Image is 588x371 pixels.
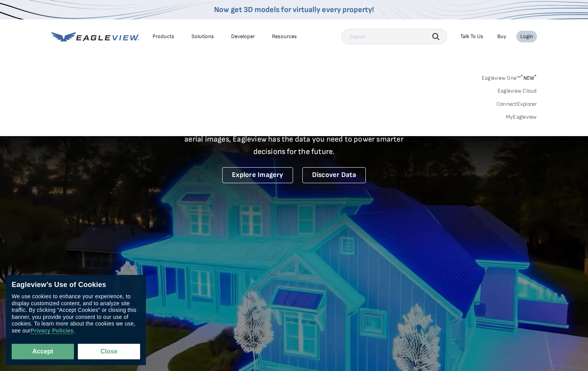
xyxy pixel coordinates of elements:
[460,33,483,40] div: Talk To Us
[78,344,140,359] button: Close
[506,114,537,121] a: MyEagleview
[302,167,366,183] a: Discover Data
[520,33,533,40] div: Login
[191,33,214,40] div: Solutions
[482,72,537,81] a: Eagleview One™*NEW*
[222,167,293,183] a: Explore Imagery
[497,101,537,108] a: ConnectExplorer
[341,29,447,44] input: Search
[12,344,74,359] button: Accept
[12,281,140,289] div: Eagleview’s Use of Cookies
[153,33,174,40] div: Products
[272,33,297,40] div: Resources
[30,327,73,334] a: Privacy Policies
[497,33,506,40] a: Buy
[214,5,374,14] a: Now get 3D models for virtually every property!
[521,75,537,81] span: NEW
[498,87,537,94] a: Eagleview Cloud
[175,121,413,158] p: A new era starts here. Built on more than 3.5 billion high-resolution aerial images, Eagleview ha...
[12,293,140,334] div: We use cookies to enhance your experience, to display customized content, and to analyze site tra...
[231,33,255,40] a: Developer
